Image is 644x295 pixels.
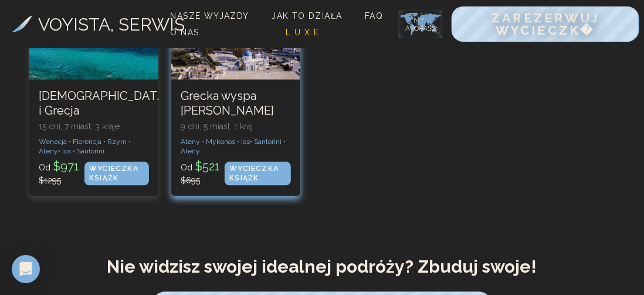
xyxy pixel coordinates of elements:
span: O Nas [171,28,199,37]
span: Santorini [77,147,104,155]
span: FAQ [365,11,383,21]
span: • [58,147,60,155]
span: L U X E [286,28,319,37]
span: Mykonos [206,138,235,146]
span: $521 [192,159,222,173]
span: Ateny [39,147,58,155]
a: Jak To Działa [267,8,355,24]
span: $1295 [39,176,61,185]
p: Od [181,158,225,186]
span: Ateny • [181,138,204,146]
p: Od [39,158,84,186]
p: 15 dni, 7 miast, 3 kraje [39,120,149,132]
span: Ios [62,147,71,155]
span: • [73,147,75,155]
span: • [237,138,239,146]
span: • [250,138,252,146]
span: Florencja [73,138,101,146]
h3: VOYISTA, SERWIS [38,11,185,38]
a: L U X E [281,24,396,41]
a: FAQ [360,8,396,24]
span: Wenecja • [39,138,71,146]
a: Nasze Wyjazdy [166,8,263,24]
a: ZAREZERWUJ WYCIECZK� [452,26,639,37]
span: Santorini • [254,138,286,146]
div: Otwórz komunikator interkomowy [12,255,40,283]
span: $971 [50,159,82,173]
span: Rzym [107,138,127,146]
img: Moje Konto [399,6,442,42]
img: Logo Voyista [11,16,33,32]
span: Ateny [181,147,200,155]
span: Nasze Wyjazdy [171,11,249,21]
span: • [103,138,106,146]
div: WYCIECZKA KSIĄŻK [84,162,149,185]
h2: Nie widzisz swojej idealnej podróży? Zbuduj swoje! [19,256,625,277]
span: • [128,138,131,146]
span: $695 [181,176,200,185]
h3: Grecka wyspa [PERSON_NAME] [181,89,291,118]
h3: [DEMOGRAPHIC_DATA] i Grecja [39,89,149,118]
a: O Nas [166,24,277,41]
span: Jak To Działa [272,11,342,21]
button: ZAREZERWUJ WYCIECZK� [452,6,639,42]
a: VOYISTA, SERWIS [11,11,164,38]
span: ZAREZERWUJ WYCIECZK� [492,11,599,38]
span: Ios [241,138,250,146]
div: WYCIECZKA KSIĄŻK [225,162,291,185]
p: 9 dni, 5 miast, 1 kraj [181,120,291,132]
